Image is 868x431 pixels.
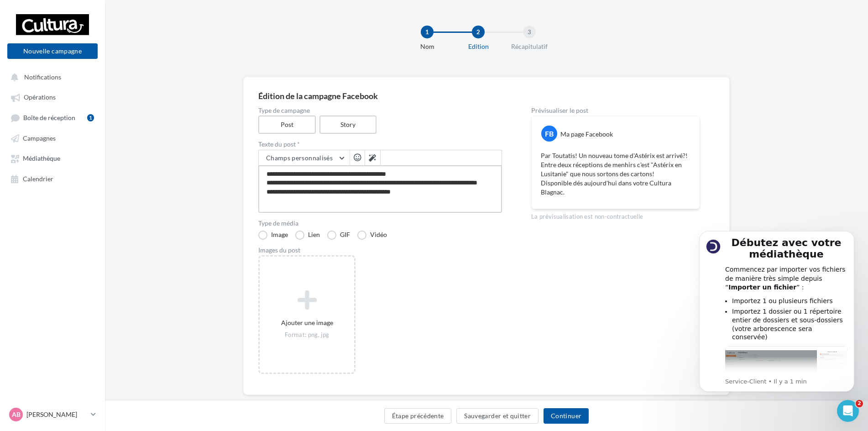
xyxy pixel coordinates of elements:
[5,150,99,166] a: Médiathèque
[258,231,288,240] label: Image
[319,116,377,134] label: Story
[258,141,502,147] label: Texte du post *
[87,114,94,121] div: 1
[7,406,98,423] a: AB [PERSON_NAME]
[258,247,502,253] div: Images du post
[541,126,557,142] div: FB
[544,408,589,424] button: Continuer
[5,170,99,187] a: Calendrier
[5,68,96,85] button: Notifications
[23,175,53,183] span: Calendrier
[560,130,613,139] div: Ma page Facebook
[258,107,502,114] label: Type de campagne
[5,89,99,105] a: Opérations
[7,43,98,59] button: Nouvelle campagne
[421,26,434,38] div: 1
[449,42,507,51] div: Edition
[266,154,333,162] span: Champs personnalisés
[5,109,99,126] a: Boîte de réception1
[23,134,56,142] span: Campagnes
[26,410,87,419] p: [PERSON_NAME]
[685,220,868,426] iframe: Intercom notifications message
[23,114,75,121] span: Boîte de réception
[258,116,316,134] label: Post
[12,410,21,419] span: AB
[24,94,56,101] span: Opérations
[856,400,863,407] span: 2
[357,231,387,240] label: Vidéo
[398,42,456,51] div: Nom
[456,408,539,424] button: Sauvegarder et quitter
[837,400,859,422] iframe: Intercom live chat
[541,151,690,197] p: Par Toutatis! Un nouveau tome d'Astérix est arrivé?! Entre deux réceptions de menhirs c'est "Asté...
[5,130,99,146] a: Campagnes
[295,231,320,240] label: Lien
[24,73,61,81] span: Notifications
[327,231,350,240] label: GIF
[472,26,485,38] div: 2
[531,209,700,221] div: La prévisualisation est non-contractuelle
[500,42,559,51] div: Récapitulatif
[23,155,60,163] span: Médiathèque
[259,150,350,166] button: Champs personnalisés
[531,107,700,114] div: Prévisualiser le post
[523,26,536,38] div: 3
[384,408,452,424] button: Étape précédente
[258,92,715,100] div: Édition de la campagne Facebook
[258,220,502,226] label: Type de média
